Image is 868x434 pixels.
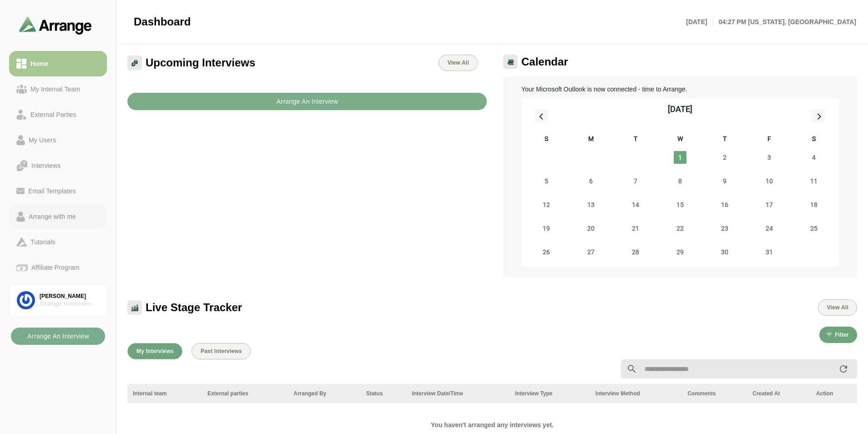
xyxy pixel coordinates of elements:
[792,134,836,146] div: S
[807,222,820,235] span: Saturday, October 25, 2025
[447,60,469,66] span: View All
[816,389,852,398] div: Action
[134,15,191,29] span: Dashboard
[585,222,597,235] span: Monday, October 20, 2025
[127,343,182,359] button: My Interviews
[25,211,80,222] div: Arrange with me
[11,328,105,345] button: Arrange An Interview
[718,222,731,235] span: Thursday, October 23, 2025
[718,175,731,187] span: Thursday, October 9, 2025
[192,343,251,359] button: Past Interviews
[127,93,487,110] button: Arrange An Interview
[763,198,776,211] span: Friday, October 17, 2025
[9,76,107,102] a: My Internal Team
[629,198,642,211] span: Tuesday, October 14, 2025
[827,304,848,311] span: View All
[439,55,478,71] a: View All
[585,175,597,187] span: Monday, October 6, 2025
[146,301,242,314] span: Live Stage Tracker
[674,175,686,187] span: Wednesday, October 8, 2025
[515,389,585,398] div: Interview Type
[613,134,658,146] div: T
[718,246,731,258] span: Thursday, October 30, 2025
[629,246,642,258] span: Tuesday, October 28, 2025
[366,389,401,398] div: Status
[521,55,568,69] span: Calendar
[629,175,642,187] span: Tuesday, October 7, 2025
[668,103,692,116] div: [DATE]
[9,102,107,127] a: External Parties
[807,151,820,164] span: Saturday, October 4, 2025
[316,419,668,430] h2: You haven't arranged any interviews yet.
[40,293,99,300] div: [PERSON_NAME]
[200,348,242,354] span: Past Interviews
[713,16,856,27] p: 04:27 PM [US_STATE], [GEOGRAPHIC_DATA]
[834,332,849,338] span: Filter
[293,389,355,398] div: Arranged By
[674,198,686,211] span: Wednesday, October 15, 2025
[9,284,107,317] a: [PERSON_NAME]Strategic Investment Group
[718,198,731,211] span: Thursday, October 16, 2025
[9,255,107,280] a: Affiliate Program
[9,229,107,255] a: Tutorials
[540,222,553,235] span: Sunday, October 19, 2025
[540,246,553,258] span: Sunday, October 26, 2025
[629,222,642,235] span: Tuesday, October 21, 2025
[540,175,553,187] span: Sunday, October 5, 2025
[521,84,839,95] p: Your Microsoft Outlook is now connected - time to Arrange.
[412,389,504,398] div: Interview Date/Time
[28,262,83,273] div: Affiliate Program
[763,175,776,187] span: Friday, October 10, 2025
[524,134,569,146] div: S
[674,246,686,258] span: Wednesday, October 29, 2025
[687,389,742,398] div: Comments
[686,16,713,27] p: [DATE]
[27,109,80,120] div: External Parties
[702,134,747,146] div: T
[9,153,107,178] a: Interviews
[752,389,805,398] div: Created At
[27,84,84,95] div: My Internal Team
[27,58,52,69] div: Home
[40,300,99,308] div: Strategic Investment Group
[9,127,107,153] a: My Users
[9,178,107,204] a: Email Templates
[207,389,283,398] div: External parties
[25,186,79,197] div: Email Templates
[838,363,849,374] i: appended action
[818,299,857,316] button: View All
[276,93,338,110] b: Arrange An Interview
[9,204,107,229] a: Arrange with me
[9,51,107,76] a: Home
[595,389,677,398] div: Interview Method
[19,16,92,34] img: arrangeai-name-small-logo.4d2b8aee.svg
[569,134,613,146] div: M
[27,237,59,247] div: Tutorials
[585,198,597,211] span: Monday, October 13, 2025
[674,151,686,164] span: Wednesday, October 1, 2025
[658,134,702,146] div: W
[718,151,731,164] span: Thursday, October 2, 2025
[763,222,776,235] span: Friday, October 24, 2025
[27,328,89,345] b: Arrange An Interview
[133,389,197,398] div: Internal team
[585,246,597,258] span: Monday, October 27, 2025
[747,134,792,146] div: F
[763,151,776,164] span: Friday, October 3, 2025
[28,160,64,171] div: Interviews
[540,198,553,211] span: Sunday, October 12, 2025
[819,327,857,343] button: Filter
[763,246,776,258] span: Friday, October 31, 2025
[25,135,60,146] div: My Users
[146,56,255,70] span: Upcoming Interviews
[674,222,686,235] span: Wednesday, October 22, 2025
[136,348,174,354] span: My Interviews
[807,198,820,211] span: Saturday, October 18, 2025
[807,175,820,187] span: Saturday, October 11, 2025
